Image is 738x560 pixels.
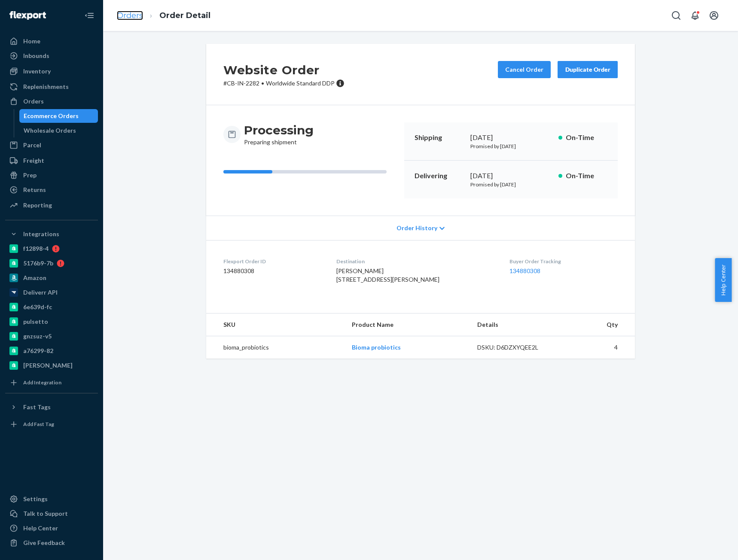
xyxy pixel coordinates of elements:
a: 6e639d-fc [5,300,98,314]
button: Fast Tags [5,400,98,414]
div: 6e639d-fc [23,303,52,311]
button: Open account menu [705,7,723,24]
p: On-Time [566,171,607,181]
ol: breadcrumbs [110,3,217,28]
div: Parcel [23,141,41,149]
th: Details [470,313,565,336]
p: On-Time [566,133,607,143]
button: Duplicate Order [558,61,618,78]
div: Deliverr API [23,288,58,297]
a: Talk to Support [5,507,98,520]
div: Duplicate Order [565,65,610,74]
img: Flexport logo [9,11,46,20]
a: gnzsuz-v5 [5,329,98,343]
a: Replenishments [5,80,98,94]
a: Prep [5,168,98,182]
th: Product Name [345,313,470,336]
button: Integrations [5,227,98,241]
td: 4 [564,336,635,359]
a: 134880308 [509,267,540,274]
span: Order History [396,224,437,232]
div: Add Fast Tag [23,420,54,428]
a: Inventory [5,64,98,78]
div: Help Center [23,524,58,533]
div: Amazon [23,274,46,282]
button: Give Feedback [5,536,98,550]
button: Cancel Order [498,61,551,78]
a: Deliverr API [5,286,98,299]
a: f12898-4 [5,242,98,256]
h2: Website Order [223,61,345,79]
div: Talk to Support [23,509,68,518]
p: Promised by [DATE] [470,181,552,188]
div: Home [23,37,40,46]
button: Open notifications [686,7,704,24]
a: pulsetto [5,315,98,329]
a: Ecommerce Orders [19,109,98,123]
div: Fast Tags [23,403,51,411]
div: Freight [23,156,44,165]
button: Close Navigation [81,7,98,24]
div: Prep [23,171,37,180]
span: [PERSON_NAME] [STREET_ADDRESS][PERSON_NAME] [336,267,439,283]
div: Give Feedback [23,539,65,547]
div: Add Integration [23,379,61,386]
a: Help Center [5,521,98,535]
a: 5176b9-7b [5,256,98,270]
span: • [261,79,264,87]
a: Inbounds [5,49,98,63]
div: a76299-82 [23,347,53,355]
dd: 134880308 [223,267,323,275]
a: Orders [5,94,98,108]
div: [PERSON_NAME] [23,361,73,370]
p: Promised by [DATE] [470,143,552,150]
h3: Processing [244,122,314,138]
div: Integrations [23,230,59,238]
th: Qty [564,313,635,336]
a: Settings [5,492,98,506]
a: Orders [117,11,143,20]
div: Settings [23,495,48,503]
div: Replenishments [23,82,69,91]
a: Amazon [5,271,98,285]
div: Inventory [23,67,51,76]
a: Bioma probiotics [352,344,401,351]
dt: Buyer Order Tracking [509,258,618,265]
div: 5176b9-7b [23,259,53,268]
div: Returns [23,186,46,194]
a: Order Detail [159,11,210,20]
th: SKU [206,313,345,336]
dt: Destination [336,258,496,265]
div: Preparing shipment [244,122,314,146]
div: Inbounds [23,52,49,60]
div: [DATE] [470,171,552,181]
a: Add Fast Tag [5,417,98,431]
div: DSKU: D6DZXYQEE2L [477,343,558,352]
div: pulsetto [23,317,48,326]
p: # CB-IN-2282 [223,79,345,88]
p: Shipping [415,133,464,143]
a: Parcel [5,138,98,152]
a: a76299-82 [5,344,98,358]
a: Add Integration [5,376,98,390]
a: Wholesale Orders [19,124,98,137]
button: Open Search Box [668,7,685,24]
div: Ecommerce Orders [24,112,79,120]
div: f12898-4 [23,244,49,253]
a: Home [5,34,98,48]
span: Worldwide Standard DDP [266,79,335,87]
button: Help Center [715,258,732,302]
a: Returns [5,183,98,197]
td: bioma_probiotics [206,336,345,359]
div: Orders [23,97,44,106]
div: Reporting [23,201,52,210]
a: [PERSON_NAME] [5,359,98,372]
a: Freight [5,154,98,167]
div: Wholesale Orders [24,126,76,135]
a: Reporting [5,198,98,212]
div: [DATE] [470,133,552,143]
div: gnzsuz-v5 [23,332,52,341]
p: Delivering [415,171,464,181]
dt: Flexport Order ID [223,258,323,265]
